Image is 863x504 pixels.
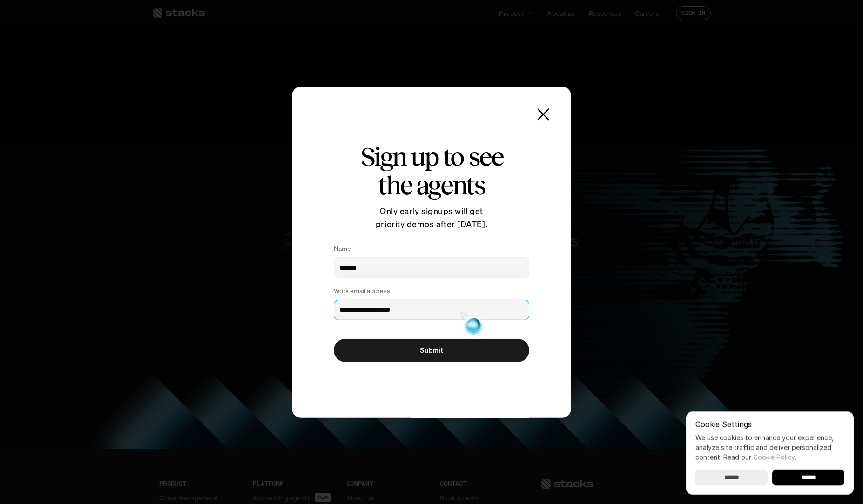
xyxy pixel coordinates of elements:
button: Submit [334,339,529,362]
input: Name [334,257,529,278]
p: Work email address [334,287,390,295]
p: Only early signups will get priority demos after [DATE]. [324,204,539,231]
input: Work email address [334,300,529,320]
p: Submit [420,346,443,354]
p: We use cookies to enhance your experience, analyze site traffic and deliver personalized content. [695,433,844,462]
p: Cookie Settings [695,421,844,428]
h2: Sign up to see the agents [324,142,539,199]
span: Read our . [723,453,796,461]
p: Name [334,245,351,253]
a: Cookie Policy [753,453,795,461]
